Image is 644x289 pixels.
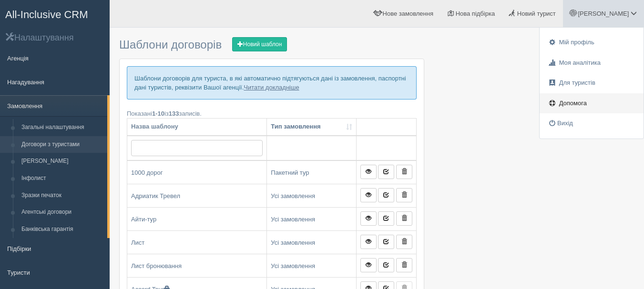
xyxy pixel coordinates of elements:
[559,79,595,86] span: Для туристів
[119,38,222,51] span: Шаблони договорів
[17,119,107,136] a: Загальні налаштування
[267,254,356,277] a: Усі замовлення
[17,221,107,238] a: Банківська гарантія
[578,10,629,17] span: [PERSON_NAME]
[559,59,601,66] span: Моя аналітика
[127,184,266,207] a: Адриатик Тревел
[17,187,107,204] a: Зразки печаток
[127,119,267,136] th: Назва шаблону
[559,39,594,46] span: Мій профіль
[540,53,644,73] a: Моя аналітика
[127,109,417,118] div: Показані із записів.
[540,93,644,114] a: Допомога
[17,204,107,221] a: Агентські договори
[267,161,356,184] a: Пакетний тур
[540,32,644,53] a: Мій профіль
[127,231,266,254] a: Лист
[383,10,433,17] span: Нове замовлення
[559,100,587,107] span: Допомога
[540,73,644,93] a: Для туристів
[267,231,356,254] a: Усі замовлення
[127,254,266,277] a: Лист бронювання
[17,136,107,153] a: Договори з туристами
[17,170,107,187] a: Інфолист
[169,110,179,117] b: 133
[127,208,266,230] a: Айти-тур
[127,66,417,100] p: Шаблони договорів для туриста, в які автоматично підтягуються дані із замовлення, паспортні дані ...
[232,37,287,51] a: Новий шаблон
[0,0,109,27] a: All-Inclusive CRM
[127,161,266,184] a: 1000 дорог
[540,113,644,134] a: Вихід
[517,10,556,17] span: Новий турист
[5,9,88,20] span: All-Inclusive CRM
[267,208,356,230] a: Усі замовлення
[456,10,495,17] span: Нова підбірка
[244,84,299,91] a: Читати докладніше
[152,110,164,117] b: 1-10
[17,153,107,170] a: [PERSON_NAME]
[271,122,352,131] a: Тип замовлення
[267,184,356,207] a: Усі замовлення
